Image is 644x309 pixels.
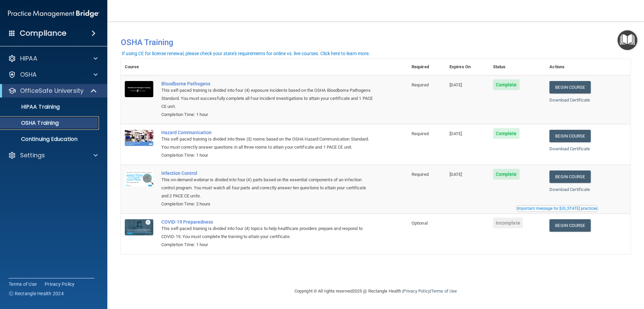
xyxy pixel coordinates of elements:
[9,290,64,297] span: Ⓒ Rectangle Health 2024
[549,146,590,151] a: Download Certificate
[121,50,371,57] button: If using CE for license renewal, please check your state's requirements for online vs. live cours...
[9,281,37,287] a: Terms of Use
[121,59,157,75] th: Course
[20,29,66,38] h4: Compliance
[449,82,462,87] span: [DATE]
[445,59,489,75] th: Expires On
[20,54,37,63] p: HIPAA
[253,280,498,302] div: Copyright © All rights reserved 2025 @ Rectangle Health | |
[122,51,370,56] div: If using CE for license renewal, please check your state's requirements for online vs. live cours...
[20,71,37,79] p: OSHA
[549,219,590,232] a: Begin Course
[493,79,520,90] span: Complete
[493,169,520,180] span: Complete
[45,281,75,287] a: Privacy Policy
[161,130,374,135] a: Hazard Communication
[412,131,429,136] span: Required
[161,81,374,86] a: Bloodborne Pathogens
[549,130,590,142] a: Begin Course
[449,131,462,136] span: [DATE]
[549,170,590,183] a: Begin Course
[517,206,597,210] div: Important message for [US_STATE] practices
[549,81,590,93] a: Begin Course
[8,151,98,159] a: Settings
[4,136,96,143] p: Continuing Education
[20,87,84,95] p: OfficeSafe University
[161,135,374,151] div: This self-paced training is divided into three (3) rooms based on the OSHA Hazard Communication S...
[161,219,374,225] a: COVID-19 Preparedness
[161,200,374,208] div: Completion Time: 2 hours
[161,225,374,241] div: This self-paced training is divided into four (4) topics to help healthcare providers prepare and...
[121,38,631,47] h4: OSHA Training
[412,221,428,226] span: Optional
[449,172,462,177] span: [DATE]
[161,111,374,119] div: Completion Time: 1 hour
[8,7,99,21] img: PMB logo
[8,87,97,95] a: OfficeSafe University
[161,151,374,159] div: Completion Time: 1 hour
[161,170,374,176] a: Infection Control
[161,176,374,200] div: This on-demand webinar is divided into four (4) parts based on the essential components of an inf...
[489,59,546,75] th: Status
[545,59,631,75] th: Actions
[408,59,445,75] th: Required
[8,54,98,63] a: HIPAA
[549,98,590,103] a: Download Certificate
[4,104,60,110] p: HIPAA Training
[549,187,590,192] a: Download Certificate
[516,205,598,212] button: Read this if you are a dental practitioner in the state of CA
[431,288,457,294] a: Terms of Use
[412,82,429,87] span: Required
[412,172,429,177] span: Required
[493,218,523,228] span: Incomplete
[8,71,98,79] a: OSHA
[161,241,374,249] div: Completion Time: 1 hour
[618,30,637,50] button: Open Resource Center
[161,86,374,111] div: This self-paced training is divided into four (4) exposure incidents based on the OSHA Bloodborne...
[403,288,430,294] a: Privacy Policy
[4,120,59,126] p: OSHA Training
[20,151,45,159] p: Settings
[493,128,520,139] span: Complete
